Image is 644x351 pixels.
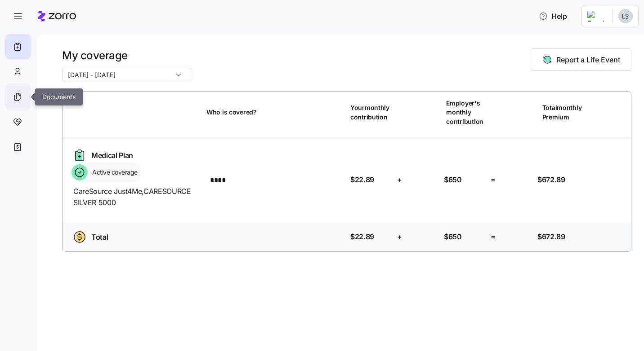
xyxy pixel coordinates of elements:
span: Active coverage [89,168,138,177]
span: Total monthly Premium [542,103,583,122]
span: $672.89 [537,231,565,242]
img: dcd99f923b7587cf5e8875b9738c01e5 [618,9,633,23]
span: Your monthly contribution [350,103,391,122]
span: Medical Plan [91,150,133,161]
span: CareSource Just4Me , CARESOURCE SILVER 5000 [73,186,199,208]
h1: My coverage [62,48,191,62]
button: Report a Life Event [531,48,631,71]
span: $650 [444,231,462,242]
span: Employer's monthly contribution [446,99,487,126]
span: Who is covered? [206,108,257,117]
span: Help [539,11,567,22]
span: $22.89 [350,231,374,242]
span: = [491,174,496,185]
span: Report a Life Event [556,54,620,65]
span: $672.89 [537,174,565,185]
button: Help [532,7,574,25]
span: + [397,174,402,185]
span: $650 [444,174,462,185]
span: Total [91,232,108,243]
span: + [397,231,402,242]
img: Employer logo [587,11,605,22]
span: $22.89 [350,174,374,185]
span: = [491,231,496,242]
